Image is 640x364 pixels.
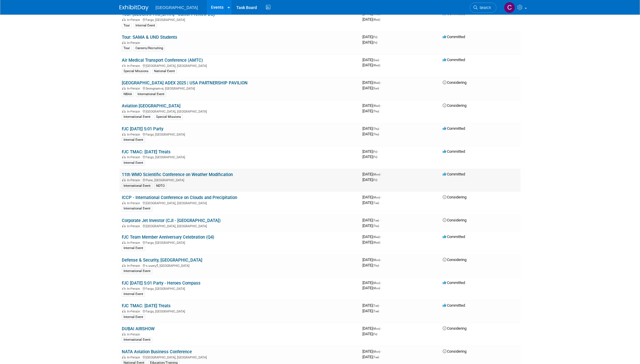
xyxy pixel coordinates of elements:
[122,114,152,120] div: International Event
[127,201,142,205] span: In-Person
[127,87,142,90] span: In-Person
[122,333,126,335] img: In-Person Event
[443,195,466,199] span: Considering
[381,80,382,85] span: -
[443,35,465,39] span: Committed
[122,137,145,143] div: Internal Event
[122,58,203,63] a: Air Medical Transport Conference (AMTC)
[122,18,126,21] img: In-Person Event
[122,286,358,291] div: Fargo, [GEOGRAPHIC_DATA]
[127,264,142,268] span: In-Person
[378,35,379,39] span: -
[443,349,466,354] span: Considering
[443,80,466,85] span: Considering
[122,155,358,159] div: Fargo, [GEOGRAPHIC_DATA]
[380,218,381,222] span: -
[122,178,126,181] img: In-Person Event
[504,2,515,13] img: Caleb Steele
[122,64,126,67] img: In-Person Event
[373,18,380,21] span: (Wed)
[127,356,142,359] span: In-Person
[362,326,382,331] span: [DATE]
[362,40,377,45] span: [DATE]
[362,223,379,228] span: [DATE]
[122,103,180,109] a: Aviation [GEOGRAPHIC_DATA]
[362,17,380,22] span: [DATE]
[373,196,380,199] span: (Mon)
[362,58,381,62] span: [DATE]
[362,349,382,354] span: [DATE]
[362,155,377,159] span: [DATE]
[122,310,126,312] img: In-Person Event
[362,280,382,285] span: [DATE]
[127,155,142,159] span: In-Person
[362,286,380,290] span: [DATE]
[373,258,380,262] span: (Mon)
[443,58,465,62] span: Committed
[122,349,192,354] a: NATA Aviation Business Conference
[122,224,126,227] img: In-Person Event
[122,264,126,267] img: In-Person Event
[373,327,380,330] span: (Mon)
[443,218,466,222] span: Considering
[122,326,155,331] a: DUBAI AIRSHOW
[122,223,358,228] div: [GEOGRAPHIC_DATA], [GEOGRAPHIC_DATA]
[378,149,379,154] span: -
[373,41,377,44] span: (Fri)
[373,35,377,39] span: (Fri)
[155,5,198,10] span: [GEOGRAPHIC_DATA]
[122,206,152,211] div: International Event
[152,69,177,74] div: National Event
[122,133,126,136] img: In-Person Event
[122,287,126,290] img: In-Person Event
[362,149,379,154] span: [DATE]
[373,64,380,67] span: (Wed)
[373,224,379,228] span: (Thu)
[362,80,382,85] span: [DATE]
[381,326,382,331] span: -
[380,126,381,131] span: -
[443,326,466,331] span: Considering
[362,63,380,67] span: [DATE]
[122,258,202,263] a: Defense & Security, [GEOGRAPHIC_DATA]
[127,18,142,22] span: In-Person
[362,172,382,176] span: [DATE]
[362,332,377,336] span: [DATE]
[122,183,152,189] div: International Event
[443,149,465,154] span: Committed
[134,46,165,51] div: Careers/Recruiting
[127,287,142,291] span: In-Person
[362,35,379,39] span: [DATE]
[373,178,377,182] span: (Fri)
[122,17,358,22] div: Fargo, [GEOGRAPHIC_DATA]
[362,200,379,205] span: [DATE]
[373,150,377,153] span: (Fri)
[122,177,358,182] div: Pune, [GEOGRAPHIC_DATA]
[122,241,126,244] img: In-Person Event
[122,132,358,136] div: Fargo, [GEOGRAPHIC_DATA]
[373,81,380,84] span: (Wed)
[119,5,149,11] img: ExhibitDay
[154,183,167,189] div: NDTO
[127,178,142,182] span: In-Person
[381,195,382,199] span: -
[443,258,466,262] span: Considering
[122,195,237,200] a: ICCP - International Conference on Clouds and Precipitation
[122,35,177,40] a: Tour: SAMA & UND Students
[443,103,466,108] span: Considering
[381,258,382,262] span: -
[373,241,380,244] span: (Wed)
[373,333,377,336] span: (Fri)
[381,235,382,239] span: -
[154,114,183,120] div: Special Missions
[122,155,126,158] img: In-Person Event
[122,309,358,313] div: Fargo, [GEOGRAPHIC_DATA]
[122,160,145,166] div: Internal Event
[373,264,379,267] span: (Thu)
[362,109,379,113] span: [DATE]
[127,110,142,113] span: In-Person
[373,133,379,136] span: (Thu)
[122,303,171,308] a: FJC TMAC: [DATE] Treats
[362,355,379,359] span: [DATE]
[373,350,380,353] span: (Mon)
